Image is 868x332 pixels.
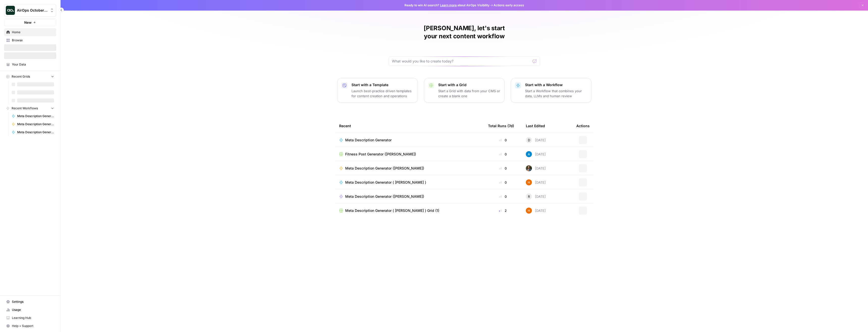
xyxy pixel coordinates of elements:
button: Start with a GridStart a Grid with data from your CMS or create a blank one [424,78,505,103]
span: Meta Description Generator [345,138,392,143]
span: Ready to win AI search? about AirOps Visibility [404,3,490,8]
div: [DATE] [526,165,546,171]
img: p4ui3kqduwr8yohf6j7svznlw07q [526,165,532,171]
span: New [24,20,32,25]
a: Meta Description Generator ([PERSON_NAME]) [339,194,480,199]
h1: [PERSON_NAME], let's start your next content workflow [389,24,540,40]
button: Recent Workflows [4,105,56,112]
img: 800yb5g0cvdr0f9czziwsqt6j8wa [526,179,532,185]
span: Help + Support [12,324,54,328]
span: Recent Grids [12,74,30,79]
span: D [528,138,530,143]
div: 0 [488,138,518,143]
a: Usage [4,306,56,314]
span: Recent Workflows [12,106,38,111]
div: Recent [339,119,480,133]
div: [DATE] [526,137,546,143]
div: [DATE] [526,151,546,157]
div: [DATE] [526,193,546,200]
a: Meta Description Generator [339,138,480,143]
a: Your Data [4,60,56,69]
span: Meta Description Generator ( [PERSON_NAME] ) [345,180,426,185]
span: Settings [12,300,54,304]
span: Actions early access [494,3,524,8]
div: [DATE] [526,208,546,214]
a: Learn more [440,3,457,7]
button: Start with a TemplateLaunch best-practice driven templates for content creation and operations [337,78,418,103]
img: AirOps October Cohort Logo [6,6,15,15]
span: R [528,194,530,199]
p: Start with a Workflow [525,82,587,87]
div: [DATE] [526,179,546,185]
div: 2 [488,208,518,213]
button: Help + Support [4,322,56,330]
span: Meta Description Generator ( [PERSON_NAME] ) Grid (1) [345,208,439,213]
input: What would you like to create today? [392,59,531,64]
a: Meta Description Generator [9,112,56,120]
a: Home [4,28,56,36]
span: Meta Description Generator ([PERSON_NAME]) [345,194,424,199]
div: 0 [488,166,518,171]
img: 800yb5g0cvdr0f9czziwsqt6j8wa [526,208,532,214]
button: Start with a WorkflowStart a Workflow that combines your data, LLMs and human review [511,78,591,103]
div: 0 [488,194,518,199]
span: Fitness Post Generator ([PERSON_NAME]) [345,152,416,157]
button: Workspace: AirOps October Cohort [4,4,56,17]
span: Usage [12,308,54,312]
span: Meta Description Generator ([PERSON_NAME]) [17,122,54,126]
a: Meta Description Generator ([PERSON_NAME]) [339,166,480,171]
img: o3cqybgnmipr355j8nz4zpq1mc6x [526,151,532,157]
a: Meta Description Generator ( [PERSON_NAME] ) [9,128,56,136]
div: 0 [488,180,518,185]
p: Start with a Template [351,82,414,87]
span: Your Data [12,62,54,67]
button: Recent Grids [4,73,56,80]
p: Start a Workflow that combines your data, LLMs and human review [525,88,587,98]
p: Launch best-practice driven templates for content creation and operations [351,88,414,98]
a: Browse [4,36,56,44]
span: Home [12,30,54,35]
div: Total Runs (7d) [488,119,514,133]
span: Meta Description Generator ([PERSON_NAME]) [345,166,424,171]
div: Actions [576,119,590,133]
button: New [4,19,56,26]
div: Last Edited [526,119,545,133]
p: Start a Grid with data from your CMS or create a blank one [438,88,500,98]
span: Meta Description Generator ( [PERSON_NAME] ) [17,130,54,135]
span: AirOps October Cohort [17,8,47,13]
span: Learning Hub [12,316,54,320]
p: Start with a Grid [438,82,500,87]
a: Meta Description Generator ([PERSON_NAME]) [9,120,56,128]
a: Meta Description Generator ( [PERSON_NAME] ) [339,180,480,185]
a: Meta Description Generator ( [PERSON_NAME] ) Grid (1) [339,208,480,213]
span: Browse [12,38,54,43]
a: Learning Hub [4,314,56,322]
div: 0 [488,152,518,157]
a: Settings [4,298,56,306]
span: Meta Description Generator [17,114,54,118]
a: Fitness Post Generator ([PERSON_NAME]) [339,152,480,157]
